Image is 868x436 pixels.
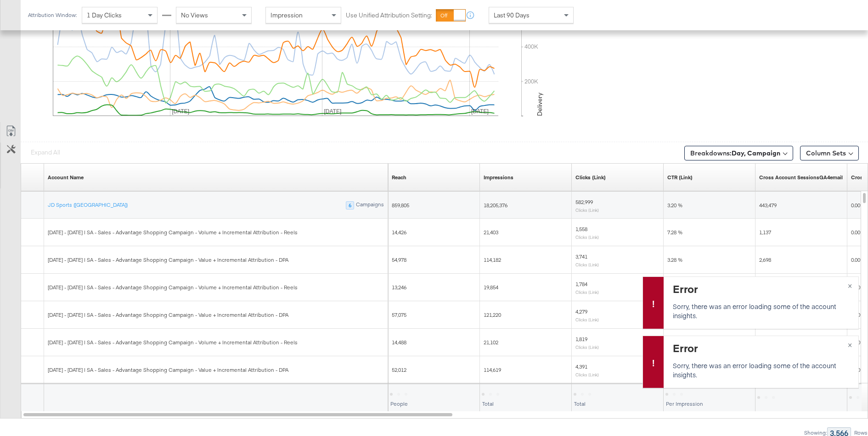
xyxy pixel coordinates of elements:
[48,339,298,346] span: [DATE] - [DATE] | SA - Sales - Advantage Shopping Campaign - Volume + Incremental Attribution - R...
[48,174,84,181] div: Account Name
[181,11,208,19] span: No Views
[48,366,288,373] span: [DATE] - [DATE] | SA - Sales - Advantage Shopping Campaign - Value + Incremental Attribution - DPA
[392,284,406,291] span: 13,246
[484,284,498,291] span: 19,854
[667,256,682,263] span: 3.28 %
[346,201,354,210] div: 6
[484,202,507,209] span: 18,205,376
[87,11,122,19] span: 1 Day Clicks
[575,363,587,370] span: 4,391
[392,202,409,209] span: 859,805
[851,256,865,263] span: 0.00%
[575,226,587,232] span: 1,558
[575,317,599,322] sub: Clicks (Link)
[48,311,288,318] span: [DATE] - [DATE] | SA - Sales - Advantage Shopping Campaign - Value + Incremental Attribution - DPA
[392,256,406,263] span: 54,978
[271,11,303,19] span: Impression
[575,207,599,213] sub: Clicks (Link)
[690,149,780,158] span: Breakdowns:
[575,308,587,315] span: 4,279
[673,341,847,356] div: Error
[667,174,693,181] a: The number of clicks received on a link in your ad divided by the number of impressions.
[667,174,693,181] div: CTR (Link)
[392,366,406,373] span: 52,012
[484,366,501,373] span: 114,619
[484,174,513,181] div: Impressions
[759,174,843,181] div: Cross Account SessionsGA4email
[574,400,586,407] span: Total
[28,12,77,18] div: Attribution Window:
[673,302,847,320] p: Sorry, there was an error loading some of the account insights.
[484,311,501,318] span: 121,220
[484,256,501,263] span: 114,182
[355,201,384,210] div: Campaigns
[851,202,865,209] span: 0.00%
[390,400,408,407] span: People
[48,256,288,263] span: [DATE] - [DATE] | SA - Sales - Advantage Shopping Campaign - Value + Incremental Attribution - DPA
[667,202,682,209] span: 3.20 %
[575,289,599,295] sub: Clicks (Link)
[392,311,406,318] span: 57,075
[841,277,858,293] button: ×
[575,262,599,267] sub: Clicks (Link)
[575,174,606,181] a: The number of clicks on links appearing on your ad or Page that direct people to your sites off F...
[684,146,793,160] button: Breakdowns:Day, Campaign
[800,146,859,160] button: Column Sets
[346,11,432,20] label: Use Unified Attribution Setting:
[759,256,771,263] span: 2,698
[848,339,852,349] span: ×
[667,229,682,236] span: 7.28 %
[575,344,599,350] sub: Clicks (Link)
[732,149,780,157] b: Day, Campaign
[666,400,703,407] span: Per Impression
[392,339,406,346] span: 14,488
[48,201,128,209] a: JD Sports ([GEOGRAPHIC_DATA])
[484,339,498,346] span: 21,102
[575,174,606,181] div: Clicks (Link)
[484,229,498,236] span: 21,403
[854,430,868,436] div: Rows
[673,281,847,297] div: Error
[535,93,544,116] text: Delivery
[575,234,599,240] sub: Clicks (Link)
[804,430,827,436] div: Showing:
[575,253,587,260] span: 3,741
[575,199,593,205] span: 582,999
[392,229,406,236] span: 14,426
[575,281,587,287] span: 1,784
[575,336,587,342] span: 1,819
[673,361,847,379] p: Sorry, there was an error loading some of the account insights.
[48,229,298,236] span: [DATE] - [DATE] | SA - Sales - Advantage Shopping Campaign - Volume + Incremental Attribution - R...
[759,174,843,181] a: Describe this metric
[575,372,599,377] sub: Clicks (Link)
[48,284,298,291] span: [DATE] - [DATE] | SA - Sales - Advantage Shopping Campaign - Volume + Incremental Attribution - R...
[494,11,530,19] span: Last 90 Days
[848,280,852,290] span: ×
[392,174,406,181] div: Reach
[841,336,858,353] button: ×
[484,174,513,181] a: The number of times your ad was served. On mobile apps an ad is counted as served the first time ...
[48,174,84,181] a: Your ad account name
[392,174,406,181] a: The number of people your ad was served to.
[759,202,777,209] span: 443,479
[759,229,771,236] span: 1,137
[851,229,865,236] span: 0.00%
[482,400,494,407] span: Total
